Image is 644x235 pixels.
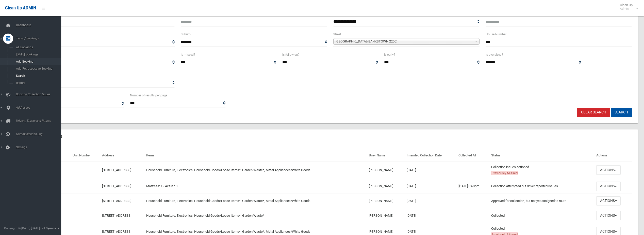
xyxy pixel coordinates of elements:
[14,60,60,63] span: Add Booking
[596,211,621,220] button: Actions
[405,208,456,223] td: [DATE]
[405,179,456,194] td: [DATE]
[14,119,65,123] span: Drivers, Trucks and Routes
[102,214,131,217] a: [STREET_ADDRESS]
[596,196,621,206] button: Actions
[596,182,621,191] button: Actions
[486,32,506,37] label: House Number
[144,208,367,223] td: Household Furniture, Electronics, Household Goods/Loose Items*, Garden Waste*
[384,52,395,57] label: Is early?
[405,194,456,208] td: [DATE]
[282,52,300,57] label: Is follow up?
[102,184,131,188] a: [STREET_ADDRESS]
[14,46,60,49] span: All Bookings
[144,179,367,194] td: Mattress: 1 - Actual: 0
[367,161,404,179] td: [PERSON_NAME]
[367,150,404,161] th: User Name
[181,52,195,57] label: Is missed?
[489,179,594,194] td: Collection attempted but driver reported issues
[489,194,594,208] td: Approved for collection, but not yet assigned to route
[456,150,489,161] th: Collected At
[5,6,36,10] span: Clean Up ADMIN
[367,208,404,223] td: [PERSON_NAME]
[405,161,456,179] td: [DATE]
[144,150,367,161] th: Items
[336,38,473,45] span: [GEOGRAPHIC_DATA] (BANKSTOWN 2200)
[14,81,60,85] span: Report
[594,150,632,161] th: Actions
[489,150,594,161] th: Status
[14,132,65,136] span: Communication Log
[144,161,367,179] td: Household Furniture, Electronics, Household Goods/Loose Items*, Garden Waste*, Metal Appliances/W...
[4,226,40,230] span: Copyright © [DATE]-[DATE]
[102,230,131,233] a: [STREET_ADDRESS]
[620,7,633,11] small: Admin
[41,226,59,230] strong: Jet Dynamics
[14,93,65,96] span: Booking Collection Issues
[14,74,60,78] span: Search
[367,194,404,208] td: [PERSON_NAME]
[611,108,632,117] button: Search
[144,194,367,208] td: Household Furniture, Electronics, Household Goods/Loose Items*, Garden Waste*, Metal Appliances/W...
[14,37,65,40] span: Tasks / Bookings
[486,52,503,57] label: Is oversized?
[405,150,456,161] th: Intended Collection Date
[181,32,191,37] label: Suburb
[14,53,60,56] span: [DATE] Bookings
[577,108,610,117] a: Clear Search
[489,161,594,179] td: Collection issues actioned
[14,145,65,149] span: Settings
[367,179,404,194] td: [PERSON_NAME]
[102,168,131,172] a: [STREET_ADDRESS]
[456,179,489,194] td: [DATE] 3:53pm
[14,67,60,70] span: Add Retrospective Booking
[596,165,621,175] button: Actions
[102,199,131,203] a: [STREET_ADDRESS]
[14,106,65,109] span: Addresses
[100,150,144,161] th: Address
[489,208,594,223] td: Collected
[333,32,341,37] label: Street
[71,150,100,161] th: Unit Number
[130,93,167,98] label: Number of results per page
[491,171,518,175] span: Previously Missed
[617,3,638,11] span: Clean Up
[14,23,65,27] span: Dashboard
